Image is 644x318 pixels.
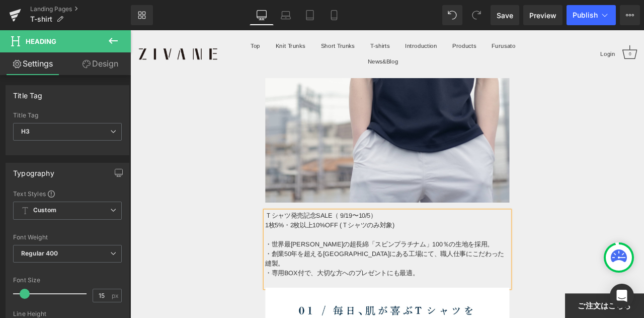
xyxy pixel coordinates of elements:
a: Mobile [322,5,346,25]
div: 1枚5%・2枚以上10%OFF (Ｔシャツのみ対象) [160,225,449,237]
a: Desktop [250,5,274,25]
div: Title Tag [13,112,122,119]
b: Custom [33,206,56,215]
b: Regular 400 [21,249,58,257]
button: Redo [466,5,487,25]
a: Landing Pages [30,5,131,13]
a: Preview [523,5,562,25]
a: New Library [131,5,153,25]
button: Publish [567,5,616,25]
span: px [112,292,120,299]
div: Typography [13,163,54,177]
div: Open Intercom Messenger [610,284,634,308]
span: Publish [573,11,598,19]
b: H3 [21,128,30,135]
div: ・専用BOX付で、大切な方へのプレゼントにも最適。 [160,282,449,294]
a: Laptop [274,5,298,25]
a: Tablet [298,5,322,25]
span: T-shirt [30,15,52,23]
div: Ｔシャツ発売記念SALE（ 9/19〜10/5） [160,214,449,226]
div: Line Height [13,310,122,317]
div: Text Styles [13,189,122,198]
div: Title Tag [13,86,43,100]
div: Font Weight [13,234,122,241]
button: Undo [442,5,462,25]
button: More [620,5,640,25]
span: Save [497,10,513,21]
div: ・創業50年を超える[GEOGRAPHIC_DATA]にある工場にて、職人仕事にこだわった縫製。 [160,260,449,282]
div: Font Size [13,277,122,284]
span: Heading [26,37,56,45]
div: ・世界最[PERSON_NAME]の超長綿「スビンプラチナム」100％の生地を採用。 [160,214,449,305]
a: Design [67,52,133,75]
span: Preview [529,10,556,21]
